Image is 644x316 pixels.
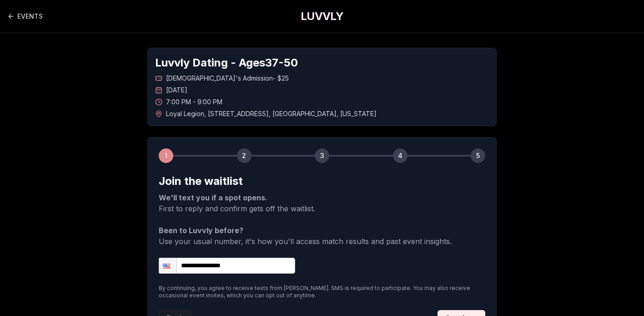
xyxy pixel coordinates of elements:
[159,148,173,163] div: 1
[7,7,43,25] a: Back to events
[166,86,187,95] span: [DATE]
[155,56,489,70] h1: Luvvly Dating - Ages 37 - 50
[159,225,485,247] p: Use your usual number, it's how you'll access match results and past event insights.
[166,74,289,83] span: [DEMOGRAPHIC_DATA]'s Admission - $25
[159,193,267,202] strong: We'll text you if a spot opens.
[315,148,329,163] div: 3
[159,285,485,299] p: By continuing, you agree to receive texts from [PERSON_NAME]. SMS is required to participate. You...
[166,97,222,107] span: 7:00 PM - 9:00 PM
[159,174,485,189] h2: Join the waitlist
[471,148,485,163] div: 5
[159,258,176,273] div: United States: + 1
[159,192,485,214] p: First to reply and confirm gets off the waitlist.
[237,148,252,163] div: 2
[159,226,243,235] strong: Been to Luvvly before?
[393,148,408,163] div: 4
[301,9,343,24] a: LUVVLY
[166,109,377,118] span: Loyal Legion , [STREET_ADDRESS] , [GEOGRAPHIC_DATA] , [US_STATE]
